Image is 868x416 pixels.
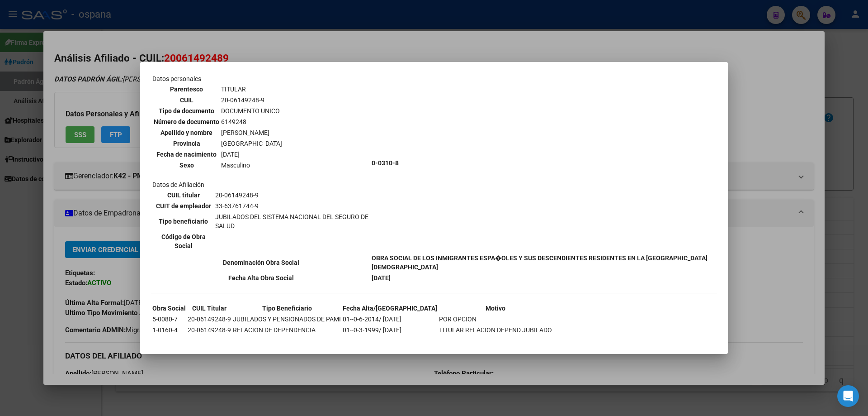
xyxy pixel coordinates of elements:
[221,95,283,105] td: 20-06149248-9
[153,149,220,159] th: Fecha de nacimiento
[837,385,859,407] div: Open Intercom Messenger
[153,128,220,138] th: Apellido y nombre
[152,314,186,324] td: 5-0080-7
[232,325,341,335] td: RELACION DE DEPENDENCIA
[187,314,231,324] td: 20-06149248-9
[153,139,220,148] th: Provincia
[215,201,369,211] td: 33-63761744-9
[153,84,220,94] th: Parentesco
[215,190,369,200] td: 20-06149248-9
[221,106,283,116] td: DOCUMENTO UNICO
[372,159,399,167] b: 0-0310-8
[187,303,231,313] th: CUIL Titular
[221,128,283,138] td: [PERSON_NAME]
[342,303,438,313] th: Fecha Alta/[GEOGRAPHIC_DATA]
[153,201,214,211] th: CUIT de empleador
[221,149,283,159] td: [DATE]
[439,325,552,335] td: TITULAR RELACION DEPEND JUBILADO
[221,117,283,127] td: 6149248
[232,303,341,313] th: Tipo Beneficiario
[153,190,214,200] th: CUIL titular
[152,273,370,283] th: Fecha Alta Obra Social
[439,314,552,324] td: POR OPCION
[232,314,341,324] td: JUBILADOS Y PENSIONADOS DE PAMI
[153,95,220,105] th: CUIL
[342,314,438,324] td: 01--0-6-2014/ [DATE]
[221,84,283,94] td: TITULAR
[152,253,370,272] th: Denominación Obra Social
[153,212,214,231] th: Tipo beneficiario
[372,274,391,282] b: [DATE]
[221,160,283,170] td: Masculino
[153,106,220,116] th: Tipo de documento
[221,139,283,148] td: [GEOGRAPHIC_DATA]
[152,303,186,313] th: Obra Social
[152,325,186,335] td: 1-0160-4
[439,303,552,313] th: Motivo
[187,325,231,335] td: 20-06149248-9
[342,325,438,335] td: 01--0-3-1999/ [DATE]
[215,212,369,231] td: JUBILADOS DEL SISTEMA NACIONAL DEL SEGURO DE SALUD
[152,74,370,252] td: Datos personales Datos de Afiliación
[153,232,214,251] th: Código de Obra Social
[372,254,708,271] b: OBRA SOCIAL DE LOS INMIGRANTES ESPA�OLES Y SUS DESCENDIENTES RESIDENTES EN LA [GEOGRAPHIC_DATA][D...
[153,160,220,170] th: Sexo
[153,117,220,127] th: Número de documento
